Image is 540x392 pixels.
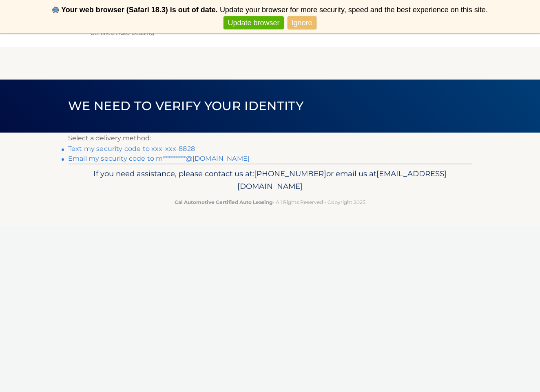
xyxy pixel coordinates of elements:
strong: Cal Automotive Certified Auto Leasing [175,199,272,205]
span: [PHONE_NUMBER] [254,169,326,178]
a: Update browser [224,16,283,30]
span: Update your browser for more security, speed and the best experience on this site. [220,6,488,14]
a: Text my security code to xxx-xxx-8828 [68,145,195,153]
p: - All Rights Reserved - Copyright 2025 [73,198,467,206]
b: Your web browser (Safari 18.3) is out of date. [61,6,218,14]
p: Select a delivery method: [68,133,472,144]
span: We need to verify your identity [68,98,303,113]
a: Email my security code to m*********@[DOMAIN_NAME] [68,155,250,162]
p: If you need assistance, please contact us at: or email us at [73,167,467,193]
a: Ignore [288,16,316,30]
